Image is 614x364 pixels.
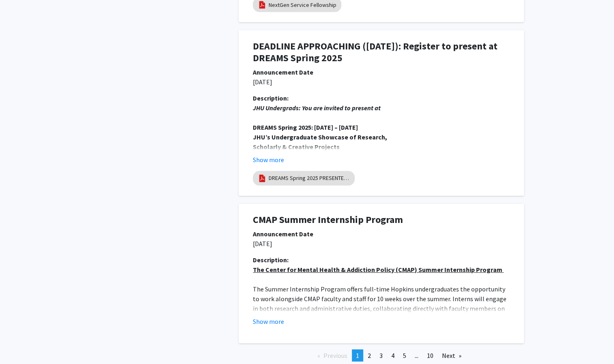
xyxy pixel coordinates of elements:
[253,67,510,77] div: Announcement Date
[391,351,394,360] span: 4
[258,174,267,183] img: pdf_icon.png
[269,1,336,9] a: NextGen Service Fellowship
[253,229,510,239] div: Announcement Date
[253,123,358,131] strong: DREAMS Spring 2025: [DATE] – [DATE]
[253,239,510,248] p: [DATE]
[253,77,510,87] p: [DATE]
[253,93,510,103] div: Description:
[379,351,383,360] span: 3
[415,351,418,360] span: ...
[258,0,267,9] img: pdf_icon.png
[438,349,465,362] a: Next page
[403,351,406,360] span: 5
[253,266,502,274] u: The Center for Mental Health & Addiction Policy (CMAP) Summer Internship Program
[356,351,359,360] span: 1
[269,174,350,182] a: DREAMS Spring 2025 PRESENTER Registration
[323,351,347,360] span: Previous
[253,255,510,265] div: Description:
[253,143,340,151] strong: Scholarly & Creative Projects
[6,328,34,358] iframe: Chat
[253,104,381,112] em: JHU Undergrads: You are invited to present at
[253,133,387,141] strong: JHU’s Undergraduate Showcase of Research,
[253,317,284,326] button: Show more
[253,155,284,165] button: Show more
[253,284,510,323] p: The Summer Internship Program offers full-time Hopkins undergraduates the opportunity to work alo...
[368,351,371,360] span: 2
[253,214,510,226] h1: CMAP Summer Internship Program
[427,351,433,360] span: 10
[253,41,510,64] h1: DEADLINE APPROACHING ([DATE]): Register to present at DREAMS Spring 2025
[239,349,524,362] ul: Pagination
